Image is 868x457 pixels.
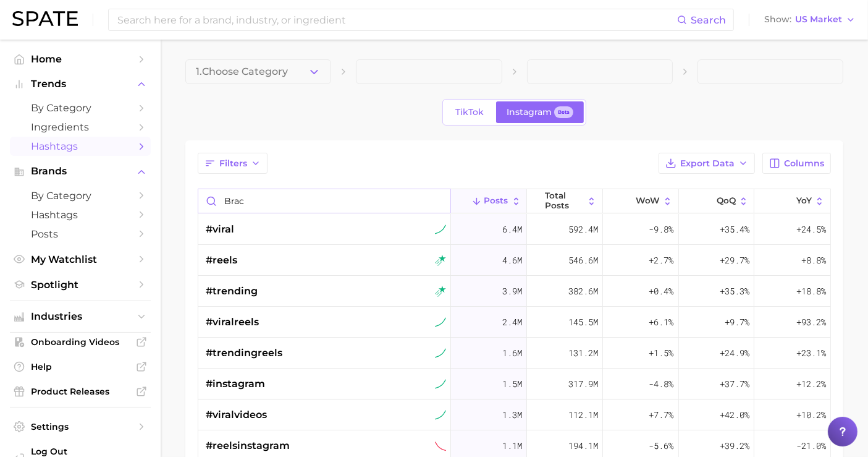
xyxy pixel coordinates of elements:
[720,408,749,422] span: +42.0%
[720,253,749,268] span: +29.7%
[649,284,674,299] span: +0.4%
[10,186,151,205] a: by Category
[754,189,830,213] button: YoY
[568,222,598,237] span: 592.4m
[568,408,598,422] span: 112.1m
[10,49,151,69] a: Home
[764,16,791,23] span: Show
[649,377,674,391] span: -4.8%
[445,101,494,123] a: TikTok
[636,196,660,206] span: WoW
[185,59,331,84] button: 1.Choose Category
[10,137,151,156] a: Hashtags
[649,408,674,422] span: +7.7%
[198,307,830,338] button: #viralreelsinstagram sustained riser2.4m145.5m+6.1%+9.7%+93.2%
[484,196,508,206] span: Posts
[10,224,151,244] a: Posts
[31,79,130,90] span: Trends
[116,9,677,30] input: Search here for a brand, industry, or ingredient
[31,336,130,348] span: Onboarding Videos
[206,377,265,391] span: #instagram
[206,315,259,330] span: #viralreels
[198,153,268,174] button: Filters
[502,408,522,422] span: 1.3m
[451,189,527,213] button: Posts
[796,377,826,391] span: +12.2%
[31,446,141,457] span: Log Out
[720,346,749,361] span: +24.9%
[679,189,755,213] button: QoQ
[31,386,130,397] span: Product Releases
[435,255,446,266] img: instagram rising star
[649,346,674,361] span: +1.5%
[725,315,749,330] span: +9.7%
[568,346,598,361] span: 131.2m
[502,346,522,361] span: 1.6m
[31,311,130,322] span: Industries
[603,189,679,213] button: WoW
[784,158,824,169] span: Columns
[796,222,826,237] span: +24.5%
[435,409,446,421] img: instagram sustained riser
[568,253,598,268] span: 546.6m
[31,121,130,133] span: Ingredients
[435,348,446,359] img: instagram sustained riser
[568,438,598,453] span: 194.1m
[10,357,151,376] a: Help
[691,14,726,26] span: Search
[31,421,130,432] span: Settings
[10,98,151,117] a: by Category
[649,438,674,453] span: -5.6%
[31,166,130,177] span: Brands
[10,417,151,436] a: Settings
[720,438,749,453] span: +39.2%
[10,75,151,93] button: Trends
[10,250,151,269] a: My Watchlist
[659,153,755,174] button: Export Data
[10,333,151,351] a: Onboarding Videos
[546,191,584,210] span: Total Posts
[507,107,552,117] span: Instagram
[206,346,282,361] span: #trendingreels
[502,222,522,237] span: 6.4m
[649,315,674,330] span: +6.1%
[198,276,830,307] button: #trendinginstagram rising star3.9m382.6m+0.4%+35.3%+18.8%
[455,107,484,117] span: TikTok
[568,315,598,330] span: 145.5m
[801,253,826,268] span: +8.8%
[10,382,151,401] a: Product Releases
[502,284,522,299] span: 3.9m
[196,66,288,77] span: 1. Choose Category
[10,205,151,224] a: Hashtags
[502,315,522,330] span: 2.4m
[496,101,584,123] a: InstagramBeta
[502,438,522,453] span: 1.1m
[796,315,826,330] span: +93.2%
[206,408,267,422] span: #viralvideos
[435,224,446,235] img: instagram sustained riser
[502,377,522,391] span: 1.5m
[717,196,736,206] span: QoQ
[502,253,522,268] span: 4.6m
[31,209,130,221] span: Hashtags
[10,162,151,181] button: Brands
[10,307,151,326] button: Industries
[219,158,247,169] span: Filters
[31,279,130,291] span: Spotlight
[796,438,826,453] span: -21.0%
[31,254,130,265] span: My Watchlist
[31,228,130,240] span: Posts
[568,377,598,391] span: 317.9m
[796,284,826,299] span: +18.8%
[10,275,151,294] a: Spotlight
[31,102,130,114] span: by Category
[558,107,570,117] span: Beta
[206,284,258,299] span: #trending
[31,140,130,152] span: Hashtags
[568,284,598,299] span: 382.6m
[198,245,830,276] button: #reelsinstagram rising star4.6m546.6m+2.7%+29.7%+8.8%
[198,189,450,213] input: Search in category
[12,11,78,26] img: SPATE
[680,158,735,169] span: Export Data
[198,338,830,369] button: #trendingreelsinstagram sustained riser1.6m131.2m+1.5%+24.9%+23.1%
